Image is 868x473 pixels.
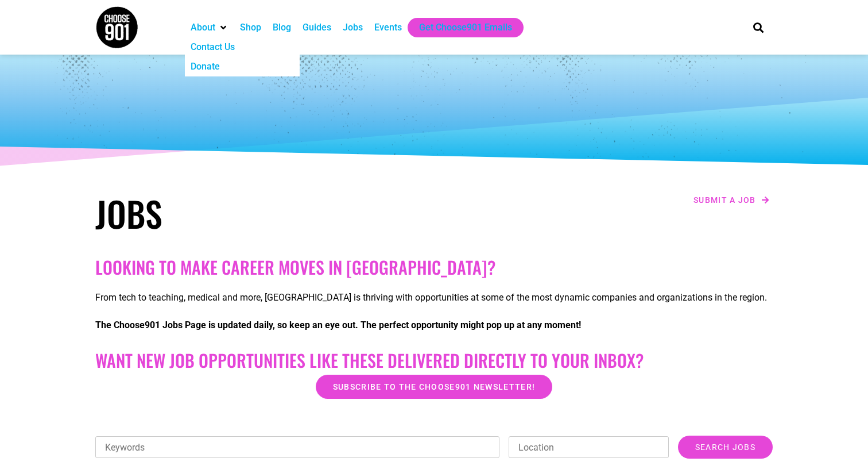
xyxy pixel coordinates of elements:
[303,21,331,34] a: Guides
[240,21,261,34] a: Shop
[419,21,512,34] a: Get Choose901 Emails
[95,257,773,278] h2: Looking to make career moves in [GEOGRAPHIC_DATA]?
[374,21,402,34] a: Events
[693,196,756,204] span: Submit a job
[333,383,535,391] span: Subscribe to the Choose901 newsletter!
[273,21,291,34] a: Blog
[749,18,768,37] div: Search
[678,436,773,459] input: Search Jobs
[191,60,220,74] a: Donate
[95,320,581,330] strong: The Choose901 Jobs Page is updated daily, so keep an eye out. The perfect opportunity might pop u...
[191,21,215,34] a: About
[343,21,363,34] a: Jobs
[95,193,428,234] h1: Jobs
[509,436,669,458] input: Location
[185,18,734,37] nav: Main nav
[185,18,234,37] div: About
[690,193,773,207] a: Submit a job
[191,40,235,54] a: Contact Us
[95,291,773,305] p: From tech to teaching, medical and more, [GEOGRAPHIC_DATA] is thriving with opportunities at some...
[95,350,773,371] h2: Want New Job Opportunities like these Delivered Directly to your Inbox?
[95,436,499,458] input: Keywords
[316,375,552,399] a: Subscribe to the Choose901 newsletter!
